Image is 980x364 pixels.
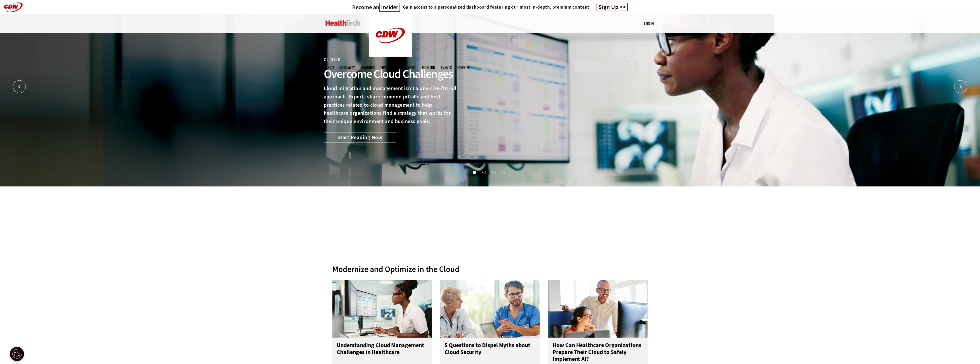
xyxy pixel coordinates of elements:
a: Log in [644,21,654,26]
a: CDW [369,52,412,58]
img: Coworkers collaborating in the office [548,280,648,338]
a: Start Reading Now [324,132,396,142]
a: Gain access to a personalized dashboard featuring our most in-depth, premium content. [400,4,591,10]
a: Events [441,65,452,70]
a: Tips & Tactics [380,65,402,70]
div: User menu [644,21,654,27]
button: 2 of 4 [482,171,485,174]
span: More [457,65,469,70]
button: Prev [13,80,26,93]
button: 3 of 4 [492,171,495,174]
a: MonITor [422,65,435,70]
button: 4 of 4 [502,171,505,174]
h3: Become an [352,4,400,11]
div: Modernize and Optimize in the Cloud [332,264,648,274]
button: Open Preferences [10,347,24,361]
a: Become anInsider [352,4,400,11]
h4: Gain access to a personalized dashboard featuring our most in-depth, premium content. [403,4,591,10]
span: Topics [324,65,334,70]
img: Women at desk working on computer [332,280,432,338]
a: Features [361,65,375,70]
span: Specialty [340,65,355,70]
a: Sign Up [597,3,628,11]
img: Healthcare team discussing at a table [440,280,540,338]
button: 1 of 4 [473,171,476,174]
p: Cloud migration and management isn’t a one-size-fits-all approach. Experts share common pitfalls ... [324,84,457,126]
div: Cookie Settings [10,347,24,361]
a: Video [408,65,416,70]
button: Next [954,80,967,93]
img: Home [326,20,360,26]
iframe: advertisement [386,213,595,238]
span: Insider [379,3,400,12]
img: Home [369,14,412,57]
div: Overcome Cloud Challenges [324,66,457,82]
